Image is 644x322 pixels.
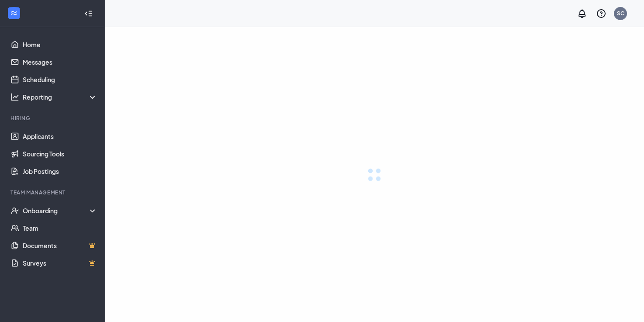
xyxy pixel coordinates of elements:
[23,36,97,53] a: Home
[10,189,96,196] div: Team Management
[10,93,19,101] svg: Analysis
[10,9,18,17] svg: WorkstreamLogo
[23,163,97,180] a: Job Postings
[596,8,606,19] svg: QuestionInfo
[10,114,96,122] div: Hiring
[23,93,98,101] div: Reporting
[617,10,624,17] div: SC
[23,237,97,254] a: DocumentsCrown
[577,8,587,19] svg: Notifications
[23,71,97,88] a: Scheduling
[23,53,97,71] a: Messages
[23,145,97,163] a: Sourcing Tools
[23,128,97,145] a: Applicants
[23,254,97,272] a: SurveysCrown
[84,9,93,18] svg: Collapse
[23,219,97,237] a: Team
[10,206,19,215] svg: UserCheck
[23,206,98,215] div: Onboarding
